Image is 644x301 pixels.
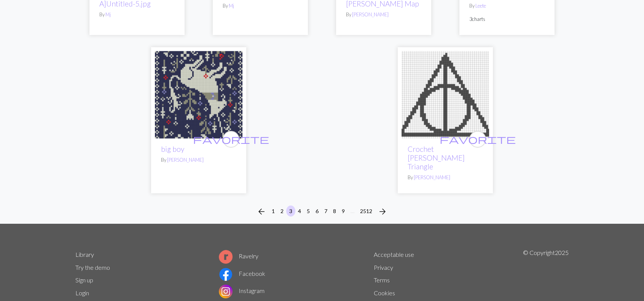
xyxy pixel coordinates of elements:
[254,205,390,218] nav: Page navigation
[193,133,269,145] span: favorite
[167,157,204,163] a: [PERSON_NAME]
[257,207,266,216] i: Previous
[374,289,395,296] a: Cookies
[304,205,313,217] button: 5
[99,11,175,18] p: By
[75,264,110,271] a: Try the demo
[374,264,393,271] a: Privacy
[408,145,465,171] a: Crochet [PERSON_NAME] Triangle
[219,250,233,264] img: Ravelry logo
[414,174,450,180] a: [PERSON_NAME]
[254,205,269,218] button: Previous
[229,3,234,9] a: Mj
[277,205,287,217] button: 2
[469,2,545,10] p: By
[161,145,184,153] a: big boy
[378,206,387,217] span: arrow_forward
[402,51,489,139] img: Crochet Harry Potter Triangle
[286,205,295,217] button: 3
[378,207,387,216] i: Next
[375,205,390,218] button: Next
[469,16,545,23] p: 3 charts
[374,251,414,258] a: Acceptable use
[219,270,265,277] a: Facebook
[155,90,242,97] a: Screenshot 2025-04-12 194345.png
[295,205,304,217] button: 4
[408,174,483,181] p: By
[257,206,266,217] span: arrow_back
[223,2,298,10] p: By
[440,133,516,145] span: favorite
[352,11,389,18] a: [PERSON_NAME]
[219,285,233,298] img: Instagram logo
[330,205,339,217] button: 8
[75,276,93,283] a: Sign up
[402,90,489,97] a: Crochet Harry Potter Triangle
[219,268,233,281] img: Facebook logo
[219,287,265,294] a: Instagram
[312,205,322,217] button: 6
[321,205,330,217] button: 7
[161,156,236,164] p: By
[223,131,239,148] button: favourite
[75,289,89,296] a: Login
[475,3,486,9] a: Leete
[374,276,390,283] a: Terms
[193,132,269,147] i: favourite
[440,132,516,147] i: favourite
[219,252,258,260] a: Ravelry
[269,205,278,217] button: 1
[469,131,486,148] button: favourite
[357,205,375,217] button: 2512
[339,205,348,217] button: 9
[75,251,94,258] a: Library
[155,51,242,139] img: Screenshot 2025-04-12 194345.png
[346,11,421,18] p: By
[105,11,111,18] a: Mj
